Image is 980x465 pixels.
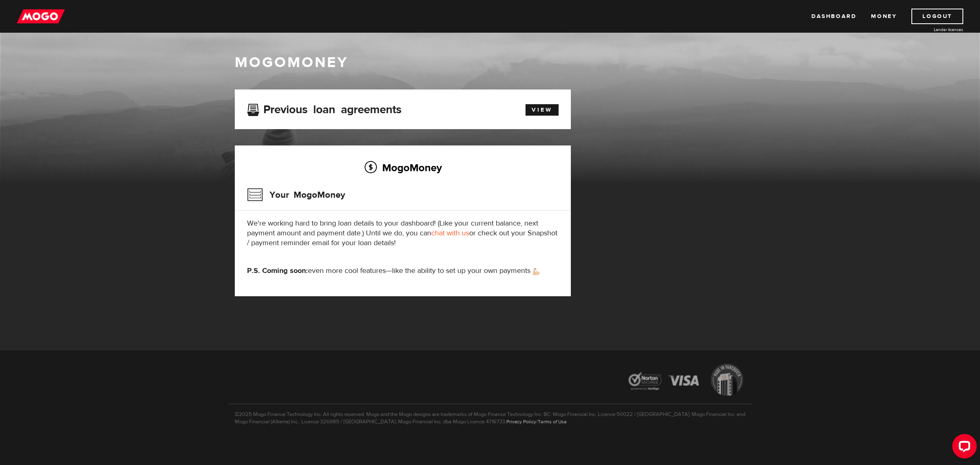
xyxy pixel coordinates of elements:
img: strong arm emoji [533,268,539,275]
p: even more cool features—like the ability to set up your own payments [247,266,559,276]
p: We're working hard to bring loan details to your dashboard! (Like your current balance, next paym... [247,219,559,248]
a: Dashboard [811,9,856,24]
img: legal-icons-92a2ffecb4d32d839781d1b4e4802d7b.png [621,358,751,404]
a: View [526,104,559,116]
h3: Previous loan agreements [247,103,401,114]
p: ©2025 Mogo Finance Technology Inc. All rights reserved. Mogo and the Mogo designs are trademarks ... [229,404,751,425]
a: Logout [911,9,963,24]
iframe: LiveChat chat widget [946,431,980,465]
h1: MogoMoney [235,54,745,71]
a: Terms of Use [538,418,567,425]
a: chat with us [431,228,469,238]
a: Lender licences [902,27,963,33]
a: Privacy Policy [506,418,536,425]
a: Money [871,9,897,24]
h3: Your MogoMoney [247,184,345,206]
img: mogo_logo-11ee424be714fa7cbb0f0f49df9e16ec.png [17,9,65,24]
h2: MogoMoney [247,159,559,176]
strong: P.S. Coming soon: [247,266,308,275]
